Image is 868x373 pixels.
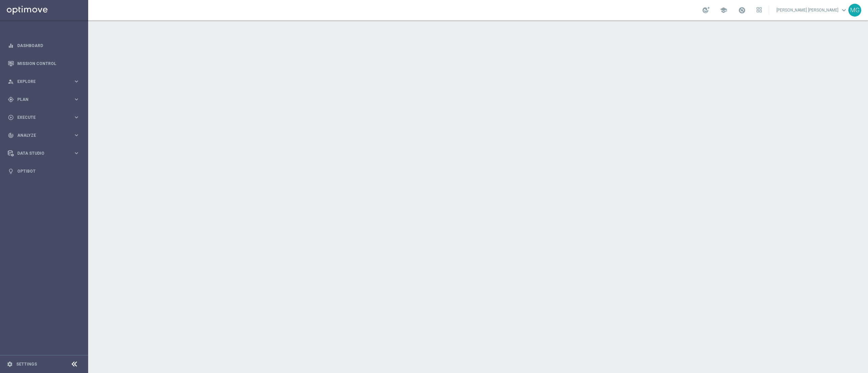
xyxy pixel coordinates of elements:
[73,132,80,138] i: keyboard_arrow_right
[7,133,80,138] button: track_changes Analyze keyboard_arrow_right
[848,4,861,17] div: MG
[840,6,848,14] span: keyboard_arrow_down
[73,96,80,103] i: keyboard_arrow_right
[7,43,80,48] button: equalizer Dashboard
[8,54,80,72] div: Mission Control
[8,79,73,85] div: Explore
[7,151,80,156] button: Data Studio keyboard_arrow_right
[8,150,73,156] div: Data Studio
[7,115,80,120] button: play_circle_outline Execute keyboard_arrow_right
[776,5,848,15] a: [PERSON_NAME] [PERSON_NAME]keyboard_arrow_down
[7,79,80,84] button: person_search Explore keyboard_arrow_right
[73,114,80,120] i: keyboard_arrow_right
[8,37,80,54] div: Dashboard
[73,78,80,85] i: keyboard_arrow_right
[17,133,73,137] span: Analyze
[8,162,80,180] div: Optibot
[16,362,37,366] a: Settings
[8,114,73,120] div: Execute
[17,151,73,155] span: Data Studio
[17,37,80,54] a: Dashboard
[17,115,73,119] span: Execute
[8,168,14,174] i: lightbulb
[720,6,727,14] span: school
[8,114,14,120] i: play_circle_outline
[8,96,73,103] div: Plan
[8,43,14,49] i: equalizer
[17,54,80,72] a: Mission Control
[17,80,73,84] span: Explore
[7,61,80,66] button: Mission Control
[7,169,80,174] button: lightbulb Optibot
[73,150,80,156] i: keyboard_arrow_right
[7,97,80,102] button: gps_fixed Plan keyboard_arrow_right
[8,79,14,85] i: person_search
[8,132,14,138] i: track_changes
[17,162,80,180] a: Optibot
[17,97,73,102] span: Plan
[7,361,13,367] i: settings
[8,132,73,138] div: Analyze
[8,96,14,103] i: gps_fixed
